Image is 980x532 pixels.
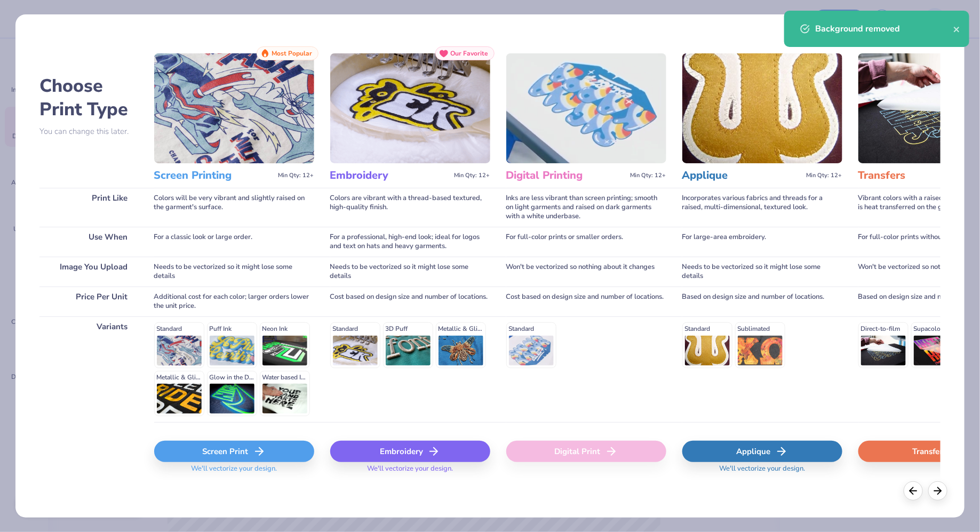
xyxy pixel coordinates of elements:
span: Most Popular [272,50,313,57]
div: Cost based on design size and number of locations. [330,287,490,316]
span: We'll vectorize your design. [715,464,809,480]
div: Embroidery [330,441,490,462]
div: For full-color prints or smaller orders. [506,227,666,257]
h2: Choose Print Type [39,74,138,121]
div: For a classic look or large order. [154,227,314,257]
div: Needs to be vectorized so it might lose some details [154,257,314,287]
p: You can change this later. [39,127,138,136]
div: Won't be vectorized so nothing about it changes [506,257,666,287]
div: For large-area embroidery. [682,227,842,257]
div: Incorporates various fabrics and threads for a raised, multi-dimensional, textured look. [682,188,842,227]
div: Cost based on design size and number of locations. [506,287,666,316]
div: Inks are less vibrant than screen printing; smooth on light garments and raised on dark garments ... [506,188,666,227]
div: Digital Print [506,441,666,462]
div: Print Like [39,188,138,227]
span: Min Qty: 12+ [807,172,842,179]
div: Additional cost for each color; larger orders lower the unit price. [154,287,314,316]
div: Price Per Unit [39,287,138,316]
img: Applique [682,53,842,163]
div: Background removed [815,22,953,35]
div: Needs to be vectorized so it might lose some details [330,257,490,287]
h3: Digital Printing [506,169,626,182]
div: Needs to be vectorized so it might lose some details [682,257,842,287]
div: Colors are vibrant with a thread-based textured, high-quality finish. [330,188,490,227]
div: Image You Upload [39,257,138,287]
div: Use When [39,227,138,257]
h3: Screen Printing [154,169,274,182]
span: Our Favorite [451,50,489,57]
span: We'll vectorize your design. [363,464,457,480]
div: Applique [682,441,842,462]
img: Embroidery [330,53,490,163]
img: Screen Printing [154,53,314,163]
div: Variants [39,316,138,422]
h3: Embroidery [330,169,450,182]
button: close [953,22,961,35]
div: For a professional, high-end look; ideal for logos and text on hats and heavy garments. [330,227,490,257]
div: Screen Print [154,441,314,462]
div: Based on design size and number of locations. [682,287,842,316]
img: Digital Printing [506,53,666,163]
div: Colors will be very vibrant and slightly raised on the garment's surface. [154,188,314,227]
span: Min Qty: 12+ [278,172,314,179]
span: Min Qty: 12+ [455,172,490,179]
span: We'll vectorize your design. [187,464,281,480]
span: Min Qty: 12+ [631,172,666,179]
h3: Applique [682,169,802,182]
h3: Transfers [858,169,978,182]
